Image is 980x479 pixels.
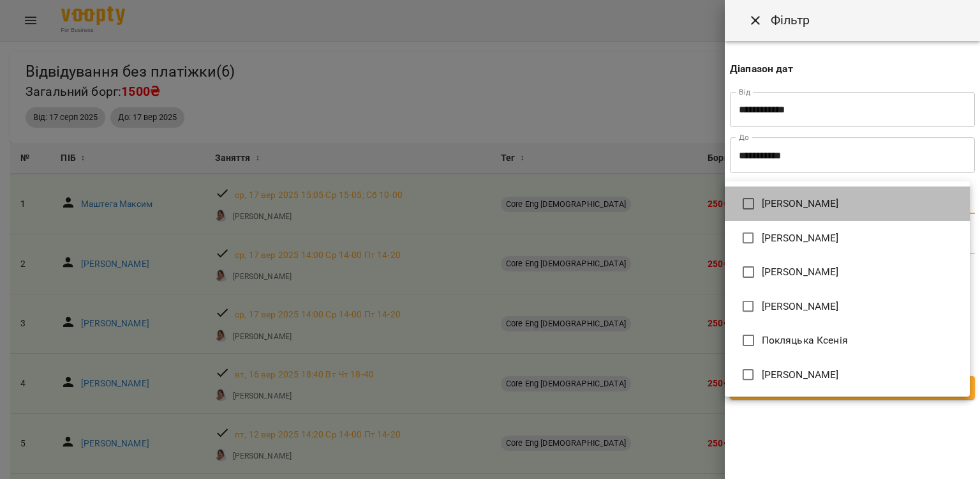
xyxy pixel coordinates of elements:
span: [PERSON_NAME] [762,196,839,211]
span: [PERSON_NAME] [762,299,839,314]
span: [PERSON_NAME] [762,264,839,280]
span: [PERSON_NAME] [762,367,839,383]
span: [PERSON_NAME] [762,231,839,246]
span: Покляцька Ксенія [762,333,848,348]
